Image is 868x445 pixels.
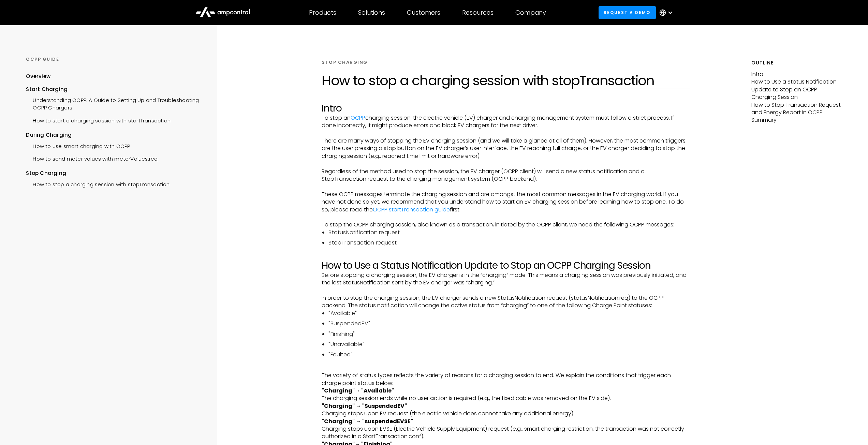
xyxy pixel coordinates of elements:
div: Solutions [358,9,385,16]
strong: "Charging" → "suspendedEVSE" [322,417,413,425]
li: "Available" [328,310,690,317]
p: ‍ [322,252,690,260]
div: Company [515,9,546,16]
div: Start Charging [26,86,200,93]
a: How to send meter values with meterValues.req [26,152,158,164]
a: How to stop a charging session with stopTransaction [26,177,170,190]
div: Stop Charging [26,169,200,177]
div: Customers [407,9,440,16]
h2: Intro [322,103,690,114]
a: OCPP startTransaction guide [373,206,450,213]
div: Resources [462,9,494,16]
p: Charging stops upon EV request (the electric vehicle does cannot take any additional energy). [322,402,690,418]
p: ‍ [322,364,690,372]
a: Overview [26,73,50,85]
p: How to Use a Status Notification Update to Stop an OCPP Charging Session [751,78,842,101]
p: To stop an charging session, the electric vehicle (EV) charger and charging management system mus... [322,114,690,130]
h2: How to Use a Status Notification Update to Stop an OCPP Charging Session [322,260,690,271]
a: How to start a charging session with startTransaction [26,114,171,126]
a: Request a demo [599,6,656,19]
p: ‍ [322,287,690,294]
div: Products [309,9,336,16]
strong: "Charging"→ "Available" ‍ [322,387,394,395]
div: During Charging [26,131,200,139]
p: The variety of status types reflects the variety of reasons for a charging session to end. We exp... [322,372,690,387]
div: OCPP GUIDE [26,56,200,62]
div: Overview [26,73,50,80]
a: How to use smart charging with OCPP [26,139,130,152]
p: ‍ [322,160,690,167]
div: STOP CHARGING [322,59,368,65]
p: ‍ [322,130,690,137]
p: Summary [751,116,842,124]
h1: How to stop a charging session with stopTransaction [322,72,690,89]
p: In order to stop the charging session, the EV charger sends a new StatusNotification request (sta... [322,294,690,310]
p: How to Stop Transaction Request and Energy Report in OCPP [751,101,842,117]
li: "Finishing" [328,330,690,338]
li: StatusNotification request [328,229,690,236]
p: ‍ [322,183,690,190]
li: "Faulted" [328,351,690,358]
a: OCPP [351,114,365,122]
p: To stop the OCPP charging session, also known as a transaction, initiated by the OCPP client, we ... [322,221,690,228]
p: The charging session ends while no user action is required (e.g., the fixed cable was removed on ... [322,387,690,402]
a: Understanding OCPP: A Guide to Setting Up and Troubleshooting OCPP Chargers [26,93,200,114]
p: Regardless of the method used to stop the session, the EV charger (OCPP client) will send a new s... [322,168,690,183]
p: These OCPP messages terminate the charging session and are amongst the most common messages in th... [322,191,690,213]
p: Intro [751,71,842,78]
p: Charging stops upon EVSE (Electric Vehicle Supply Equipment) request (e.g., smart charging restri... [322,418,690,441]
p: There are many ways of stopping the EV charging session (and we will take a glance at all of them... [322,137,690,160]
strong: "Charging" → "SuspendedEV" ‍ [322,402,407,410]
h5: Outline [751,59,842,66]
li: StopTransaction request [328,239,690,247]
p: Before stopping a charging session, the EV charger is in the “charging” mode. This means a chargi... [322,271,690,287]
p: ‍ [322,213,690,221]
li: "Unavailable" [328,341,690,348]
li: "SuspendedEV" [328,320,690,327]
